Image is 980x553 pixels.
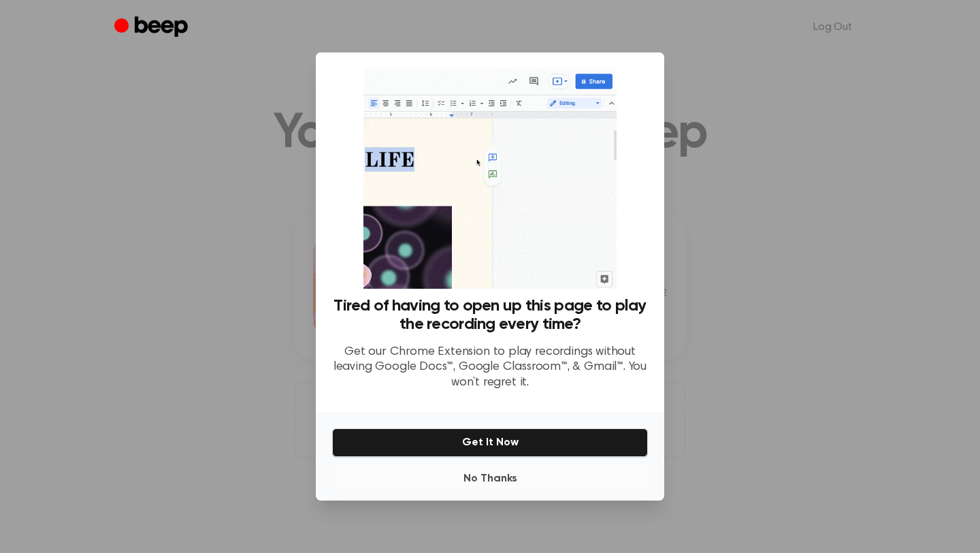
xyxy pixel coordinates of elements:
a: Beep [114,14,191,41]
p: Get our Chrome Extension to play recordings without leaving Google Docs™, Google Classroom™, & Gm... [332,345,648,391]
a: Log Out [800,11,866,44]
button: No Thanks [332,465,648,492]
button: Get It Now [332,428,648,457]
img: Beep extension in action [363,69,616,289]
h3: Tired of having to open up this page to play the recording every time? [332,297,648,334]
